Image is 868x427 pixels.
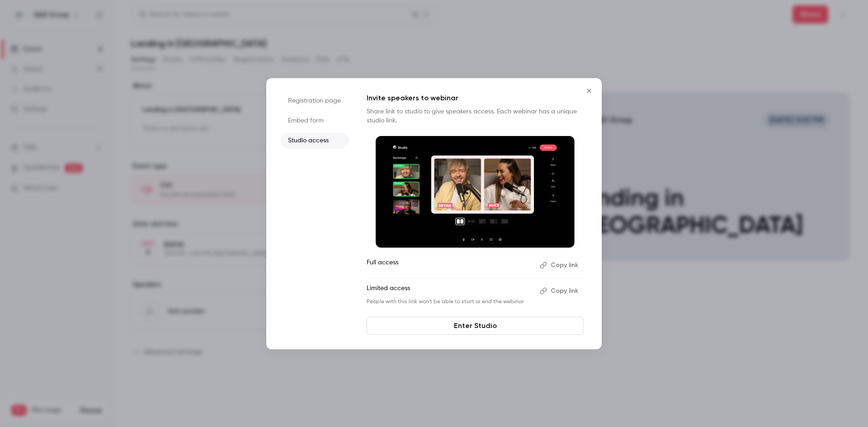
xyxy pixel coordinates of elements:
a: Enter Studio [367,317,584,335]
p: Share link to studio to give speakers access. Each webinar has a unique studio link. [367,107,584,125]
p: People with this link won't be able to start or end the webinar [367,298,533,305]
li: Embed form [281,113,349,129]
button: Copy link [536,284,584,298]
p: Limited access [367,284,533,298]
button: Close [580,82,598,100]
p: Full access [367,258,533,272]
li: Studio access [281,132,349,149]
button: Copy link [536,258,584,272]
img: Invite speakers to webinar [376,136,575,248]
li: Registration page [281,93,349,109]
p: Invite speakers to webinar [367,93,584,103]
